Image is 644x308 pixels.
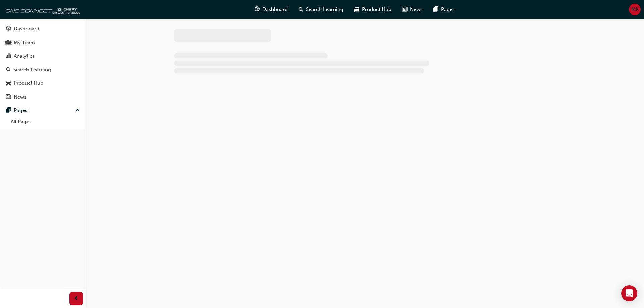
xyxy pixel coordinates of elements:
div: News [14,93,26,101]
div: Pages [14,107,28,114]
a: News [3,91,83,103]
span: prev-icon [74,295,79,303]
span: News [410,6,423,13]
button: Pages [3,104,83,117]
a: guage-iconDashboard [249,3,293,16]
a: car-iconProduct Hub [349,3,397,16]
span: search-icon [6,67,11,73]
span: people-icon [6,40,11,46]
span: Pages [441,6,455,13]
a: Dashboard [3,23,83,35]
button: DashboardMy TeamAnalyticsSearch LearningProduct HubNews [3,21,83,104]
div: Search Learning [13,66,51,74]
img: oneconnect [3,3,80,16]
a: search-iconSearch Learning [293,3,349,16]
span: Product Hub [362,6,391,13]
a: Analytics [3,50,83,62]
a: Product Hub [3,77,83,89]
span: MK [631,6,639,13]
span: car-icon [6,80,11,86]
a: pages-iconPages [428,3,460,16]
div: Dashboard [14,25,39,33]
span: guage-icon [6,26,11,32]
span: Search Learning [306,6,343,13]
a: My Team [3,37,83,49]
span: news-icon [6,94,11,100]
span: Dashboard [262,6,288,13]
a: All Pages [8,117,83,127]
div: Analytics [14,52,35,60]
span: car-icon [354,5,359,14]
a: Search Learning [3,64,83,76]
a: news-iconNews [397,3,428,16]
span: search-icon [299,5,303,14]
button: MK [629,4,641,15]
div: Product Hub [14,79,43,87]
div: My Team [14,39,35,47]
span: up-icon [75,106,80,115]
span: pages-icon [6,108,11,114]
span: pages-icon [433,5,438,14]
span: chart-icon [6,53,11,59]
div: Open Intercom Messenger [621,285,637,301]
span: guage-icon [255,5,260,14]
span: news-icon [402,5,407,14]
